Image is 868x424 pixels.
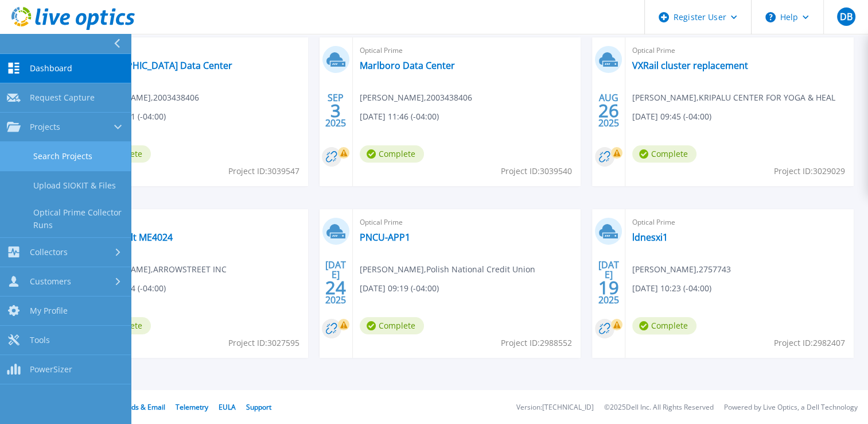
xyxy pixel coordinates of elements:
[325,90,347,132] div: SEP 2025
[632,216,847,229] span: Optical Prime
[30,335,50,345] span: Tools
[30,306,68,316] span: My Profile
[87,216,301,229] span: Optical Prime
[87,44,301,57] span: Optical Prime
[632,91,835,104] span: [PERSON_NAME] , KRIPALU CENTER FOR YOGA & HEAL
[30,276,71,287] span: Customers
[598,106,619,115] span: 26
[228,337,299,349] span: Project ID: 3027595
[30,364,72,375] span: PowerSizer
[87,263,227,276] span: [PERSON_NAME] , ARROWSTREET INC
[228,165,299,178] span: Project ID: 3039547
[598,283,619,292] span: 19
[632,44,847,57] span: Optical Prime
[87,91,199,104] span: [PERSON_NAME] , 2003438406
[360,110,439,123] span: [DATE] 11:46 (-04:00)
[632,263,731,276] span: [PERSON_NAME] , 2757743
[774,337,845,349] span: Project ID: 2982407
[30,92,95,103] span: Request Capture
[360,91,472,104] span: [PERSON_NAME] , 2003438406
[598,90,620,132] div: AUG 2025
[325,283,346,292] span: 24
[501,165,572,178] span: Project ID: 3039540
[360,44,574,57] span: Optical Prime
[360,282,439,295] span: [DATE] 09:19 (-04:00)
[839,12,852,21] span: DB
[30,63,72,74] span: Dashboard
[360,60,455,71] a: Marlboro Data Center
[330,106,341,115] span: 3
[632,232,668,243] a: ldnesxi1
[774,165,845,178] span: Project ID: 3029029
[127,402,165,412] a: Ads & Email
[604,404,714,411] li: © 2025 Dell Inc. All Rights Reserved
[501,337,572,349] span: Project ID: 2988552
[87,232,173,243] a: PowerVault ME4024
[598,261,620,303] div: [DATE] 2025
[360,263,535,276] span: [PERSON_NAME] , Polish National Credit Union
[632,60,748,71] a: VXRail cluster replacement
[632,110,711,123] span: [DATE] 09:45 (-04:00)
[176,402,208,412] a: Telemetry
[360,216,574,229] span: Optical Prime
[632,282,711,295] span: [DATE] 10:23 (-04:00)
[325,261,347,303] div: [DATE] 2025
[632,145,696,163] span: Complete
[219,402,236,412] a: EULA
[724,404,858,411] li: Powered by Live Optics, a Dell Technology
[516,404,594,411] li: Version: [TECHNICAL_ID]
[30,122,60,132] span: Projects
[632,317,696,334] span: Complete
[360,232,410,243] a: PNCU-APP1
[360,145,424,163] span: Complete
[360,317,424,334] span: Complete
[30,247,68,257] span: Collectors
[246,402,271,412] a: Support
[87,60,232,71] a: [GEOGRAPHIC_DATA] Data Center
